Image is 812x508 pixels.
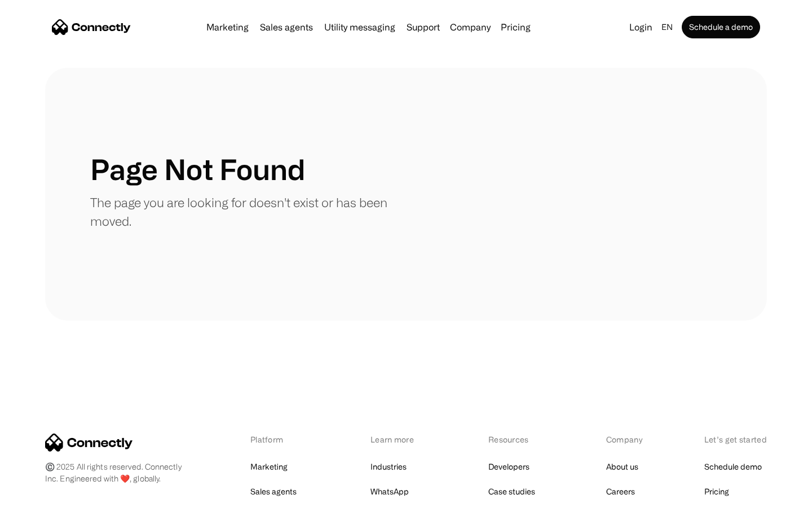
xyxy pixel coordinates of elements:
[704,433,767,445] div: Let’s get started
[370,459,407,475] a: Industries
[90,152,305,186] h1: Page Not Found
[90,193,406,230] p: The page you are looking for doesn't exist or has been moved.
[488,459,529,475] a: Developers
[255,23,317,32] a: Sales agents
[11,487,68,504] aside: Language selected: English
[450,19,491,35] div: Company
[23,488,68,504] ul: Language list
[250,459,288,475] a: Marketing
[250,433,312,445] div: Platform
[606,484,635,500] a: Careers
[606,433,646,445] div: Company
[402,23,444,32] a: Support
[625,19,657,35] a: Login
[704,459,762,475] a: Schedule demo
[488,433,548,445] div: Resources
[320,23,400,32] a: Utility messaging
[606,459,638,475] a: About us
[370,484,409,500] a: WhatsApp
[704,484,729,500] a: Pricing
[250,484,297,500] a: Sales agents
[661,19,673,35] div: en
[682,16,760,38] a: Schedule a demo
[496,23,535,32] a: Pricing
[370,433,430,445] div: Learn more
[202,23,253,32] a: Marketing
[488,484,535,500] a: Case studies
